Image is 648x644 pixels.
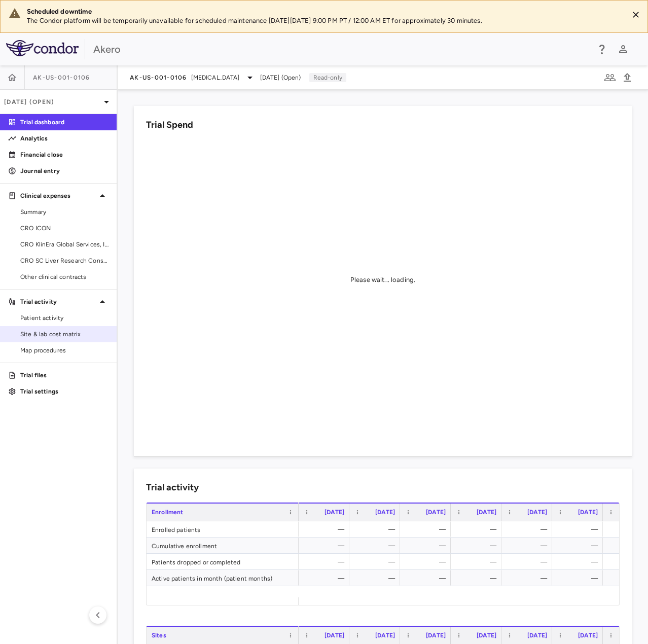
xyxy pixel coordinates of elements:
[147,521,299,537] div: Enrolled patients
[146,481,199,494] h6: Trial activity
[511,538,547,554] div: —
[20,224,109,233] span: CRO ICON
[6,40,79,56] img: logo-full-SnFGN8VE.png
[27,7,620,16] div: Scheduled downtime
[527,632,547,639] span: [DATE]
[460,570,496,586] div: —
[20,371,109,380] p: Trial files
[20,118,109,127] p: Trial dashboard
[20,240,109,249] span: CRO KlinEra Global Services, Inc
[20,313,109,323] span: Patient activity
[20,272,109,281] span: Other clinical contracts
[308,570,344,586] div: —
[375,509,395,516] span: [DATE]
[20,297,96,306] p: Trial activity
[308,521,344,538] div: —
[409,554,446,570] div: —
[20,166,109,175] p: Journal entry
[146,118,193,132] h6: Trial Spend
[561,521,598,538] div: —
[20,330,109,339] span: Site & lab cost matrix
[358,521,395,538] div: —
[511,554,547,570] div: —
[20,256,109,265] span: CRO SC Liver Research Consortium LLC
[375,632,395,639] span: [DATE]
[578,509,598,516] span: [DATE]
[20,346,109,355] span: Map procedures
[527,509,547,516] span: [DATE]
[511,521,547,538] div: —
[628,7,643,22] button: Close
[460,538,496,554] div: —
[477,632,496,639] span: [DATE]
[561,538,598,554] div: —
[93,42,589,57] div: Akero
[511,570,547,586] div: —
[358,554,395,570] div: —
[260,73,301,82] span: [DATE] (Open)
[27,16,620,25] p: The Condor platform will be temporarily unavailable for scheduled maintenance [DATE][DATE] 9:00 P...
[191,73,240,82] span: [MEDICAL_DATA]
[409,521,446,538] div: —
[426,632,446,639] span: [DATE]
[460,554,496,570] div: —
[578,632,598,639] span: [DATE]
[130,74,187,82] span: AK-US-001-0106
[20,134,109,143] p: Analytics
[20,191,96,200] p: Clinical expenses
[308,538,344,554] div: —
[20,150,109,159] p: Financial close
[20,207,109,217] span: Summary
[460,521,496,538] div: —
[350,275,415,284] div: Please wait... loading.
[4,97,100,106] p: [DATE] (Open)
[147,570,299,586] div: Active patients in month (patient months)
[358,538,395,554] div: —
[477,509,496,516] span: [DATE]
[409,570,446,586] div: —
[308,554,344,570] div: —
[561,554,598,570] div: —
[20,387,109,396] p: Trial settings
[33,74,90,82] span: AK-US-001-0106
[147,554,299,569] div: Patients dropped or completed
[358,570,395,586] div: —
[426,509,446,516] span: [DATE]
[152,632,166,639] span: Sites
[309,73,346,82] p: Read-only
[561,570,598,586] div: —
[147,538,299,553] div: Cumulative enrollment
[325,509,344,516] span: [DATE]
[409,538,446,554] div: —
[325,632,344,639] span: [DATE]
[152,509,184,516] span: Enrollment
